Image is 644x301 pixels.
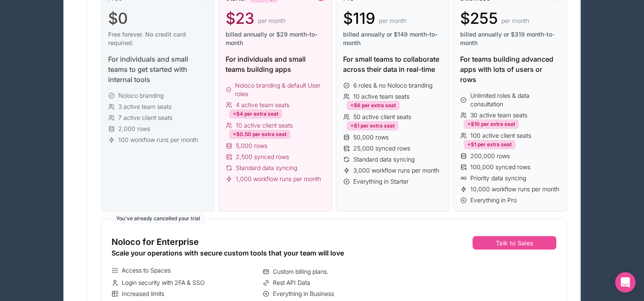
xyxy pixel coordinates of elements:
[118,91,163,100] span: Noloco branding
[229,130,290,139] div: +$0.50 per extra seat
[464,140,515,149] div: +$1 per extra seat
[226,30,325,47] span: billed annually or $29 month-to-month
[615,272,635,292] div: Open Intercom Messenger
[460,30,560,47] span: billed annually or $319 month-to-month
[472,236,556,250] button: Talk to Sales
[470,91,560,108] span: Unlimited roles & data consultation
[353,144,410,153] span: 25,000 synced rows
[353,133,389,142] span: 50,000 rows
[273,290,334,298] span: Everything in Business
[108,10,128,27] span: $0
[379,17,406,25] span: per month
[122,290,164,298] span: Increased limits
[236,175,321,183] span: 1,000 workflow runs per month
[470,185,559,193] span: 10,000 workflow runs per month
[273,278,310,287] span: Rest API Data
[236,153,289,161] span: 2,500 synced rows
[460,54,560,85] div: For teams building advanced apps with lots of users or rows
[122,266,171,275] span: Access to Spaces
[236,142,267,150] span: 5,000 rows
[353,166,439,175] span: 3,000 workflow runs per month
[118,125,150,133] span: 2,000 rows
[470,111,527,119] span: 30 active team seats
[226,54,325,74] div: For individuals and small teams building apps
[343,10,375,27] span: $119
[464,119,519,129] div: +$10 per extra seat
[118,136,198,144] span: 100 workflow runs per month
[226,10,255,27] span: $23
[118,114,172,122] span: 7 active client seats
[470,152,510,160] span: 200,000 rows
[346,121,398,131] div: +$1 per extra seat
[108,54,208,85] div: For individuals and small teams to get started with internal tools
[353,113,411,121] span: 50 active client seats
[353,177,409,186] span: Everything in Starter
[501,17,529,25] span: per month
[353,81,432,90] span: 6 roles & no Noloco branding
[112,248,410,258] div: Scale your operations with secure custom tools that your team will love
[236,164,297,172] span: Standard data syncing
[346,101,400,110] div: +$6 per extra seat
[236,121,293,130] span: 10 active client seats
[108,30,208,47] span: Free forever. No credit card required.
[343,30,443,47] span: billed annually or $149 month-to-month
[343,54,443,74] div: For small teams to collaborate across their data in real-time
[353,155,415,164] span: Standard data syncing
[122,278,205,287] span: Login security with 2FA & SSO
[470,163,530,171] span: 100,000 synced rows
[258,17,286,25] span: per month
[470,174,526,182] span: Priority data syncing
[111,213,205,224] div: You've already cancelled your trial
[236,101,289,109] span: 4 active team seats
[470,131,531,140] span: 100 active client seats
[470,196,517,204] span: Everything in Pro
[118,102,172,111] span: 3 active team seats
[235,81,325,98] span: Noloco branding & default User roles
[273,267,329,276] span: Custom billing plans.
[353,92,409,101] span: 10 active team seats
[112,236,199,248] span: Noloco for Enterprise
[229,109,282,119] div: +$4 per extra seat
[460,10,498,27] span: $255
